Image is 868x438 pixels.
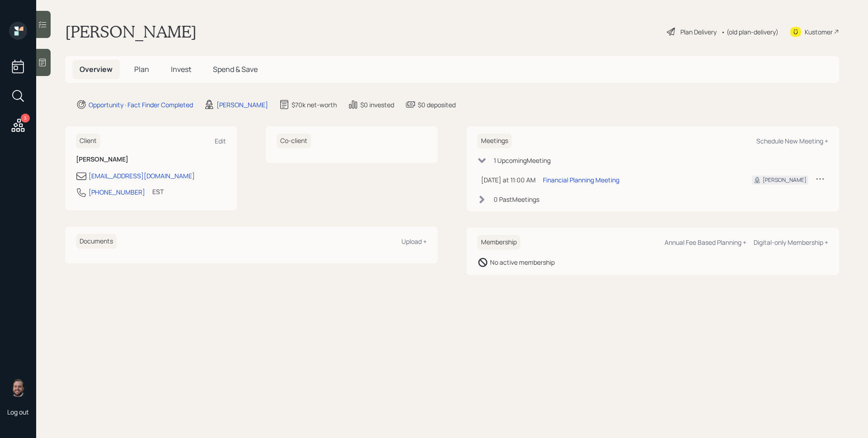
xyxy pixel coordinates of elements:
[89,100,193,109] div: Opportunity · Fact Finder Completed
[76,234,117,249] h6: Documents
[213,64,258,74] span: Spend & Save
[418,100,456,109] div: $0 deposited
[65,22,197,42] h1: [PERSON_NAME]
[217,100,268,109] div: [PERSON_NAME]
[494,195,539,204] div: 0 Past Meeting s
[665,238,746,247] div: Annual Fee Based Planning +
[680,27,717,37] div: Plan Delivery
[9,379,27,397] img: james-distasi-headshot.png
[754,238,828,247] div: Digital-only Membership +
[360,100,394,109] div: $0 invested
[89,171,195,181] div: [EMAIL_ADDRESS][DOMAIN_NAME]
[490,257,555,267] div: No active membership
[543,175,619,185] div: Financial Planning Meeting
[721,27,778,37] div: • (old plan-delivery)
[763,176,807,184] div: [PERSON_NAME]
[7,408,29,416] div: Log out
[89,187,145,197] div: [PHONE_NUMBER]
[756,137,828,145] div: Schedule New Meeting +
[481,175,536,185] div: [DATE] at 11:00 AM
[401,237,427,246] div: Upload +
[134,64,149,74] span: Plan
[171,64,191,74] span: Invest
[76,133,100,148] h6: Client
[477,133,512,148] h6: Meetings
[215,137,226,145] div: Edit
[494,156,551,165] div: 1 Upcoming Meeting
[80,64,113,74] span: Overview
[477,235,520,250] h6: Membership
[277,133,311,148] h6: Co-client
[152,187,164,196] div: EST
[76,156,226,163] h6: [PERSON_NAME]
[292,100,337,109] div: $70k net-worth
[805,27,833,37] div: Kustomer
[21,114,30,123] div: 3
